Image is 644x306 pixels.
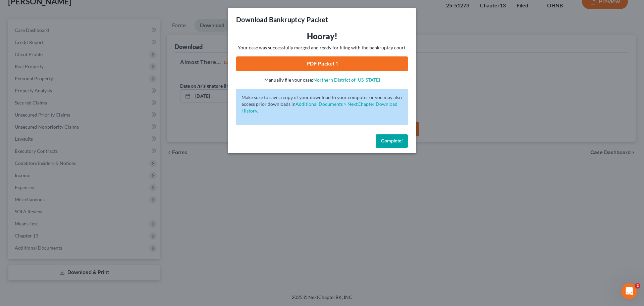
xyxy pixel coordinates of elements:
[313,77,380,83] a: Northern District of [US_STATE]
[241,94,402,114] p: Make sure to save a copy of your download to your computer or you may also access prior downloads in
[236,31,408,42] h3: Hooray!
[376,134,408,148] button: Complete!
[236,56,408,71] a: PDF Packet 1
[236,77,408,83] p: Manually file your case:
[236,15,328,24] h3: Download Bankruptcy Packet
[635,283,640,289] span: 2
[236,44,408,51] p: Your case was successfully merged and ready for filing with the bankruptcy court.
[241,101,397,114] a: Additional Documents > NextChapter Download History.
[381,138,402,144] span: Complete!
[621,283,637,299] iframe: Intercom live chat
